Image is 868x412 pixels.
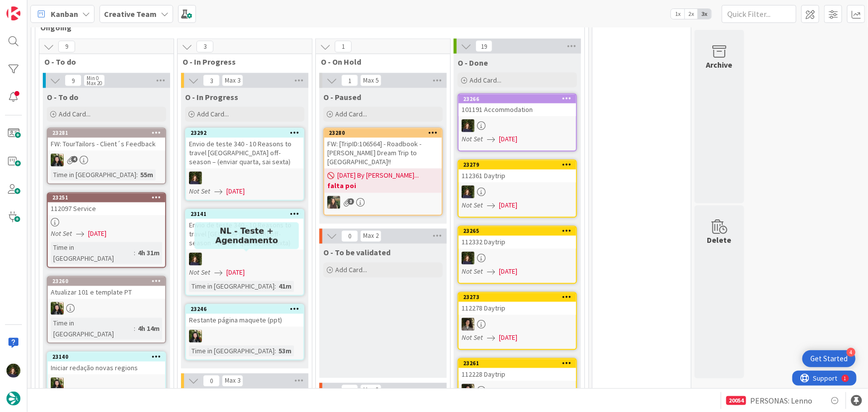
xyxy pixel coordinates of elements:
[44,57,161,67] span: O - To do
[183,57,299,67] span: O - In Progress
[462,333,483,342] i: Not Set
[48,353,165,362] div: 23140
[462,119,475,132] img: MC
[363,78,379,83] div: Max 5
[462,267,483,276] i: Not Set
[462,135,483,144] i: Not Set
[458,160,577,218] a: 23279112361 DaytripMCNot Set[DATE]
[21,1,45,13] span: Support
[462,201,483,210] i: Not Set
[51,229,72,238] i: Not Set
[499,333,517,343] span: [DATE]
[48,286,165,299] div: Atualizar 101 e template PT
[51,170,136,181] div: Time in [GEOGRAPHIC_DATA]
[87,76,98,81] div: Min 0
[186,172,303,185] div: MC
[363,234,379,239] div: Max 2
[48,353,165,375] div: 23140Iniciar redação novas regions
[65,75,82,87] span: 9
[463,96,576,103] div: 23266
[335,110,367,119] span: Add Card...
[459,103,576,116] div: 101191 Accommodation
[48,362,165,375] div: Iniciar redação novas regions
[196,41,213,53] span: 3
[186,330,303,343] div: BC
[706,59,733,71] div: Archive
[324,138,442,169] div: FW: [TripID:106564] - Roadbook - [PERSON_NAME] Dream Trip to [GEOGRAPHIC_DATA]!!
[499,267,517,277] span: [DATE]
[58,41,75,53] span: 9
[52,278,165,285] div: 23260
[810,354,848,364] div: Get Started
[71,156,78,163] span: 4
[134,323,135,334] span: :
[189,187,210,196] i: Not Set
[459,186,576,199] div: MC
[185,304,304,361] a: 23246Restante página maquete (ppt)BCTime in [GEOGRAPHIC_DATA]:53m
[40,22,572,32] span: Ongoing
[276,281,294,292] div: 41m
[802,350,856,367] div: Open Get Started checklist, remaining modules: 4
[189,268,210,277] i: Not Set
[459,384,576,397] div: MS
[462,186,475,199] img: MC
[459,95,576,103] div: 23266
[203,75,220,87] span: 3
[189,281,275,292] div: Time in [GEOGRAPHIC_DATA]
[203,375,220,387] span: 0
[47,128,166,185] a: 23281FW: TourTailors - Client´s FeedbackBCTime in [GEOGRAPHIC_DATA]:55m
[276,346,294,357] div: 53m
[459,293,576,315] div: 23273112278 Daytrip
[138,170,156,181] div: 55m
[458,94,577,152] a: 23266101191 AccommodationMCNot Set[DATE]
[327,196,340,209] img: IG
[136,170,138,181] span: :
[698,9,711,19] span: 3x
[463,162,576,169] div: 23279
[189,330,202,343] img: BC
[470,76,501,85] span: Add Card...
[52,354,165,361] div: 23140
[87,81,102,86] div: Max 20
[462,384,475,397] img: MS
[684,9,698,19] span: 2x
[463,228,576,235] div: 23265
[134,248,135,259] span: :
[750,395,812,407] span: PERSONAS: Lenno
[225,379,240,384] div: Max 3
[48,277,165,286] div: 23260
[462,318,475,331] img: MS
[225,78,240,83] div: Max 3
[499,201,517,211] span: [DATE]
[476,40,492,52] span: 19
[52,4,54,12] div: 1
[47,276,166,344] a: 23260Atualizar 101 e template PTBCTime in [GEOGRAPHIC_DATA]:4h 14m
[135,248,162,259] div: 4h 31m
[226,268,245,278] span: [DATE]
[671,9,684,19] span: 1x
[459,252,576,265] div: MC
[459,302,576,315] div: 112278 Daytrip
[52,195,165,202] div: 23251
[48,138,165,151] div: FW: TourTailors - Client´s Feedback
[327,181,439,191] b: falta poi
[324,196,442,209] div: IG
[48,378,165,391] div: BC
[186,305,303,314] div: 23246
[459,359,576,368] div: 23261
[458,58,488,68] span: O - Done
[275,281,276,292] span: :
[186,138,303,169] div: Envio de teste 340 - 10 Reasons to travel [GEOGRAPHIC_DATA] off-season – (enviar quarta, sai sexta)
[185,128,304,201] a: 23292Envio de teste 340 - 10 Reasons to travel [GEOGRAPHIC_DATA] off-season – (enviar quarta, sai...
[48,203,165,215] div: 112097 Service
[185,92,238,102] span: O - In Progress
[51,242,134,264] div: Time in [GEOGRAPHIC_DATA]
[191,211,303,218] div: 23141
[226,187,245,197] span: [DATE]
[48,129,165,151] div: 23281FW: TourTailors - Client´s Feedback
[499,134,517,145] span: [DATE]
[186,219,303,250] div: Envio de teste 340 - 10 Reasons to travel [GEOGRAPHIC_DATA] off-season – (enviar quarta, sai sexta)
[463,360,576,367] div: 23261
[321,57,438,67] span: O - On Hold
[47,193,166,268] a: 23251112097 ServiceNot Set[DATE]Time in [GEOGRAPHIC_DATA]:4h 31m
